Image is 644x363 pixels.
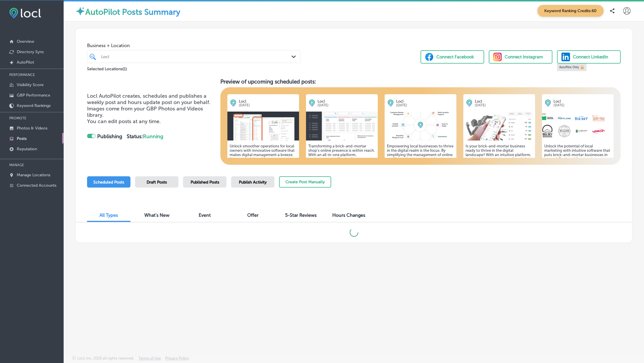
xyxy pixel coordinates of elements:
p: Selected Locations ( 1 ) [87,64,127,71]
span: You can edit posts at any time. [87,118,161,125]
h3: Preview of upcoming scheduled posts: [220,78,621,85]
h5: Is your brick-and-mortar business ready to thrive in the digital landscape? With an intuitive pla... [466,144,533,196]
p: Photos & Videos [17,126,47,131]
p: [DATE] [396,103,454,107]
span: Offer [247,212,259,218]
p: Reputation [17,147,37,151]
img: logo [387,99,394,107]
span: What's New [144,212,169,218]
p: Locl [318,99,375,103]
img: fda3e92497d09a02dc62c9cd864e3231.png [9,8,41,18]
img: 1632919781image_f10e911d-7b8b-4178-9926-6e82406d7bdf.jpg [306,112,378,140]
h5: Empowering local businesses to thrive in the digital realm is the focus. By simplifying the manag... [387,144,454,196]
h5: Unlock the potential of local marketing with intuitive software that puts brick-and-mortar busine... [544,144,611,200]
p: Locl [239,99,297,103]
p: Locl [396,99,454,103]
p: [DATE] [318,103,375,107]
strong: Status: [127,133,163,140]
span: 5-Star Reviews [285,212,317,218]
span: Hours Changes [332,212,365,218]
p: [DATE] [553,103,611,107]
span: Scheduled Posts [93,180,124,185]
p: GBP Performance [17,93,50,98]
p: [DATE] [475,103,533,107]
p: Posts [17,136,27,141]
p: Visibility Score [17,82,44,87]
span: Draft Posts [147,180,167,185]
div: Locl [101,54,292,59]
p: Manage Locations [17,173,50,177]
p: [DATE] [239,103,297,107]
img: 17356461951d64a2fc-ed01-4691-8569-b0e7f46ebeaf_2024-12-31.jpg [463,112,535,140]
p: Connected Accounts [17,183,56,188]
img: logo [544,99,551,107]
span: Business + Location [87,43,300,48]
h5: Transforming a brick-and-mortar shop’s online presence is within reach. With an all-in-one platfo... [308,144,375,200]
span: Publish Activity [239,180,267,185]
span: Published Posts [191,180,219,185]
span: Keyword Ranking Credits: 60 [537,5,604,17]
button: Connect LinkedIn [557,50,621,64]
img: 1632919805image_3e3c5342-70aa-44d1-8a82-82427195d9b9.jpg [227,112,299,140]
span: Locl AutoPilot creates, schedules and publishes a weekly post and hours update post on your behal... [87,93,211,118]
p: Locl, Inc. 2025 all rights reserved. [77,356,134,360]
img: logo [308,99,315,107]
p: Keyword Rankings [17,103,51,108]
img: logo [466,99,473,107]
button: Connect Instagram [489,50,552,64]
img: logo [230,99,237,107]
div: Connect Facebook [436,53,474,61]
h5: Unlock smoother operations for local owners with innovative software that makes digital managemen... [230,144,297,196]
p: Overview [17,39,34,44]
p: Directory Sync [17,49,44,54]
button: Create Post Manually [279,176,331,188]
p: Locl [475,99,533,103]
img: 169869578583a7215a-752c-4322-9963-d3c98c149d37_2022-07-27.png [542,112,614,140]
img: 1632919780image_82750f03-c412-4a93-815c-b27c33ea98d7.jpg [385,112,456,140]
span: Event [199,212,211,218]
span: All Types [99,212,118,218]
label: AutoPilot Posts Summary [85,7,180,17]
span: Running [143,133,163,140]
button: Connect Facebook [420,50,484,64]
strong: Publishing [97,133,122,140]
p: AutoPilot [17,60,34,65]
img: autopilot-icon [75,6,85,16]
div: Connect LinkedIn [573,53,608,61]
p: Locl [553,99,611,103]
div: Connect Instagram [505,53,543,61]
